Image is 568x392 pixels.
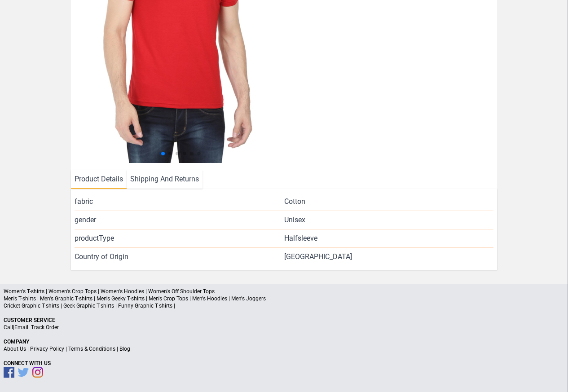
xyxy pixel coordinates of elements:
[4,288,564,295] p: Women's T-shirts | Women's Crop Tops | Women's Hoodies | Women's Off Shoulder Tops
[30,346,64,352] a: Privacy Policy
[14,324,28,330] a: Email
[75,196,284,207] span: fabric
[4,338,564,345] p: Company
[284,215,305,225] span: Unisex
[284,196,305,207] span: Cotton
[4,324,13,330] a: Call
[75,251,284,262] span: Country of Origin
[119,346,130,352] a: Blog
[4,360,564,367] p: Connect With Us
[68,346,115,352] a: Terms & Conditions
[284,233,317,244] span: Halfsleeve
[4,324,564,331] p: | |
[31,324,59,330] a: Track Order
[4,345,564,352] p: | | |
[4,346,26,352] a: About Us
[71,170,127,189] li: Product Details
[4,302,564,309] p: Cricket Graphic T-shirts | Geek Graphic T-shirts | Funny Graphic T-shirts |
[284,251,493,262] span: [GEOGRAPHIC_DATA]
[4,295,564,302] p: Men's T-shirts | Men's Graphic T-shirts | Men's Geeky T-shirts | Men's Crop Tops | Men's Hoodies ...
[75,233,284,244] span: productType
[75,215,284,225] span: gender
[127,170,203,189] li: Shipping And Returns
[4,317,564,324] p: Customer Service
